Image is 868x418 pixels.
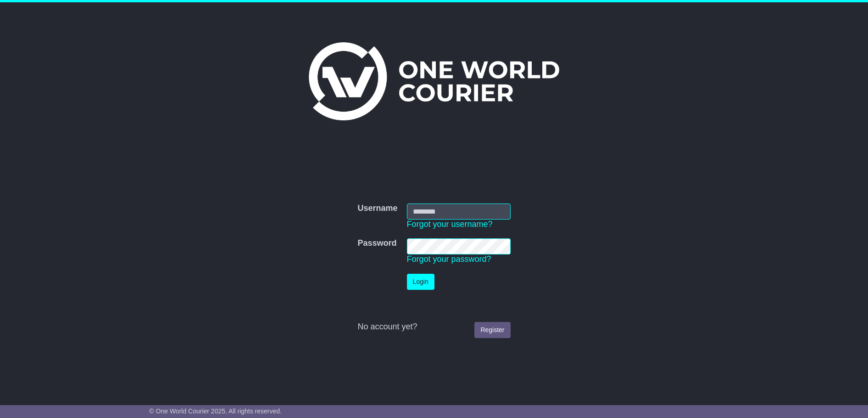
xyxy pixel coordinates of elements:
label: Username [357,203,397,214]
label: Password [357,238,396,249]
a: Forgot your username? [407,220,493,229]
img: One World [309,42,559,120]
a: Forgot your password? [407,254,491,264]
div: No account yet? [357,322,510,332]
button: Login [407,274,434,290]
span: © One World Courier 2025. All rights reserved. [149,407,282,415]
a: Register [474,322,510,338]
